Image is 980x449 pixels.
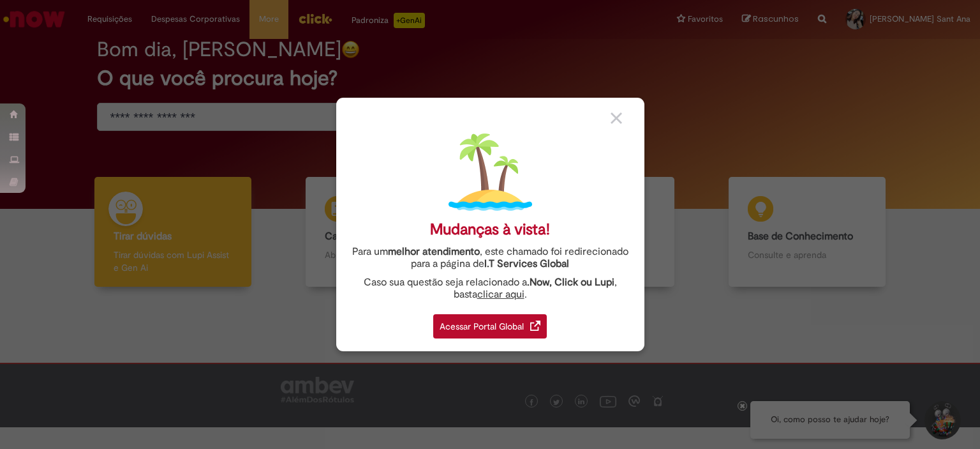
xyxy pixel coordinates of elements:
a: I.T Services Global [484,250,569,270]
a: clicar aqui [477,281,524,301]
div: Caso sua questão seja relacionado a , basta . [346,277,635,301]
a: Acessar Portal Global [433,307,547,339]
strong: melhor atendimento [388,245,480,258]
img: island.png [449,130,532,214]
div: Acessar Portal Global [433,314,547,339]
strong: .Now, Click ou Lupi [527,276,614,289]
img: close_button_grey.png [611,112,622,124]
div: Mudanças à vista! [430,220,550,239]
img: redirect_link.png [530,321,540,331]
div: Para um , este chamado foi redirecionado para a página de [346,246,635,270]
